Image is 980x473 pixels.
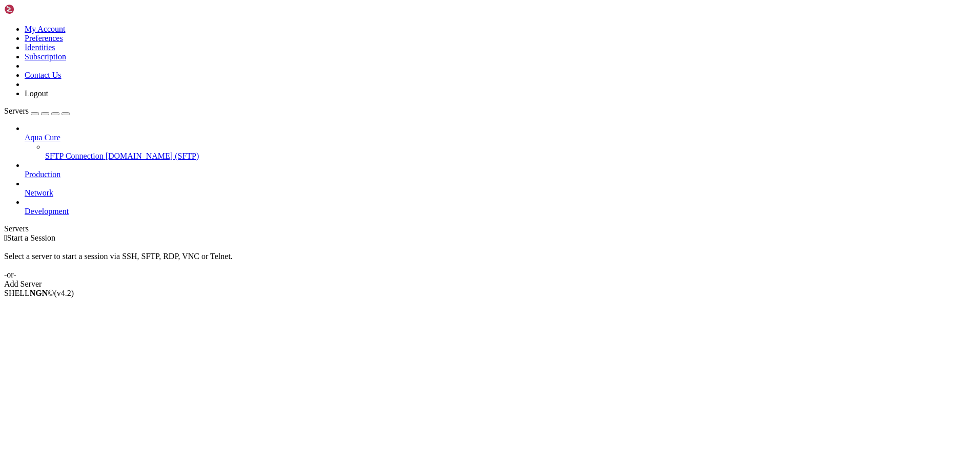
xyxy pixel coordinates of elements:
a: Logout [25,89,48,98]
a: SFTP Connection [DOMAIN_NAME] (SFTP) [45,152,976,161]
span: SFTP Connection [45,152,104,160]
a: Identities [25,43,55,52]
span: Aqua Cure [25,133,60,142]
li: Development [25,198,976,216]
a: Development [25,207,976,216]
div: Servers [4,224,976,233]
b: NGN [30,289,48,297]
span: 4.2.0 [54,289,74,297]
span: Production [25,170,60,179]
span: Start a Session [7,233,55,242]
li: Aqua Cure [25,124,976,161]
span: Development [25,207,69,216]
span: [DOMAIN_NAME] (SFTP) [106,152,199,160]
a: Network [25,188,976,198]
a: Servers [4,106,70,115]
a: Aqua Cure [25,133,976,142]
div: Add Server [4,279,976,289]
span: SHELL © [4,289,74,297]
span: Network [25,188,53,197]
a: Contact Us [25,71,62,79]
a: Production [25,170,976,179]
img: Shellngn [4,4,63,14]
span:  [4,233,7,242]
a: My Account [25,25,66,33]
a: Preferences [25,34,63,42]
li: Network [25,179,976,198]
span: Servers [4,106,29,115]
li: Production [25,161,976,179]
div: Select a server to start a session via SSH, SFTP, RDP, VNC or Telnet. -or- [4,243,976,279]
a: Subscription [25,52,66,61]
li: SFTP Connection [DOMAIN_NAME] (SFTP) [45,142,976,161]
